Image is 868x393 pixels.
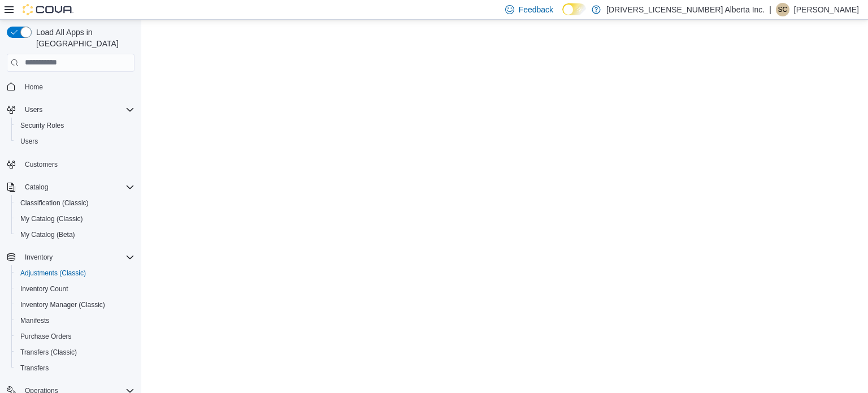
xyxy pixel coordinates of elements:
[20,198,89,208] span: Classification (Classic)
[20,137,38,146] span: Users
[20,300,105,309] span: Inventory Manager (Classic)
[2,102,139,118] button: Users
[16,228,134,241] span: My Catalog (Beta)
[25,183,48,192] span: Catalog
[20,158,62,171] a: Customers
[606,3,765,16] p: [DRIVERS_LICENSE_NUMBER] Alberta Inc.
[20,80,47,94] a: Home
[20,121,64,130] span: Security Roles
[20,269,86,278] span: Adjustments (Classic)
[11,195,139,211] button: Classification (Classic)
[20,103,47,116] button: Users
[16,266,90,280] a: Adjustments (Classic)
[16,135,42,148] a: Users
[16,361,134,375] span: Transfers
[16,298,110,312] a: Inventory Manager (Classic)
[20,316,49,325] span: Manifests
[16,330,134,343] span: Purchase Orders
[20,364,49,373] span: Transfers
[16,212,88,226] a: My Catalog (Classic)
[11,344,139,360] button: Transfers (Classic)
[16,314,54,327] a: Manifests
[16,282,134,296] span: Inventory Count
[16,196,93,210] a: Classification (Classic)
[2,179,139,195] button: Catalog
[11,118,139,133] button: Security Roles
[20,214,83,223] span: My Catalog (Classic)
[20,80,134,94] span: Home
[11,227,139,243] button: My Catalog (Beta)
[25,160,58,169] span: Customers
[20,157,134,171] span: Customers
[20,348,77,357] span: Transfers (Classic)
[20,103,134,116] span: Users
[11,133,139,149] button: Users
[25,105,42,114] span: Users
[16,314,134,327] span: Manifests
[562,3,586,15] input: Dark Mode
[11,281,139,297] button: Inventory Count
[776,3,789,16] div: Shelley Crossman
[16,266,134,280] span: Adjustments (Classic)
[20,251,57,264] button: Inventory
[20,230,75,239] span: My Catalog (Beta)
[23,4,73,15] img: Cova
[11,297,139,313] button: Inventory Manager (Classic)
[16,228,80,241] a: My Catalog (Beta)
[11,265,139,281] button: Adjustments (Classic)
[20,180,134,194] span: Catalog
[16,346,81,359] a: Transfers (Classic)
[519,4,553,15] span: Feedback
[11,329,139,344] button: Purchase Orders
[16,298,134,312] span: Inventory Manager (Classic)
[11,360,139,376] button: Transfers
[20,180,53,194] button: Catalog
[16,330,76,343] a: Purchase Orders
[16,135,134,148] span: Users
[2,249,139,265] button: Inventory
[769,3,771,16] p: |
[11,313,139,329] button: Manifests
[2,79,139,95] button: Home
[16,282,73,296] a: Inventory Count
[16,212,134,226] span: My Catalog (Classic)
[25,253,53,262] span: Inventory
[16,346,134,359] span: Transfers (Classic)
[794,3,859,16] p: [PERSON_NAME]
[20,332,72,341] span: Purchase Orders
[2,156,139,172] button: Customers
[20,284,68,293] span: Inventory Count
[16,119,134,132] span: Security Roles
[20,251,134,264] span: Inventory
[11,211,139,227] button: My Catalog (Classic)
[16,119,68,132] a: Security Roles
[32,27,134,49] span: Load All Apps in [GEOGRAPHIC_DATA]
[16,196,134,210] span: Classification (Classic)
[16,361,53,375] a: Transfers
[778,3,788,16] span: SC
[25,83,43,92] span: Home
